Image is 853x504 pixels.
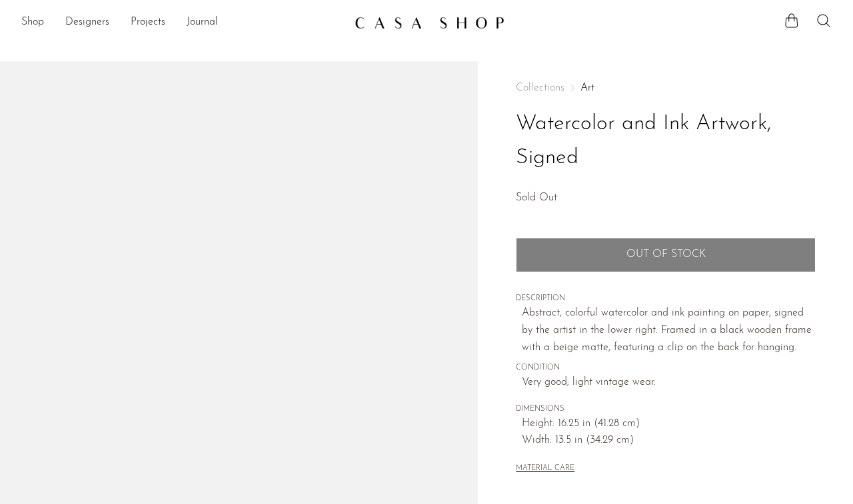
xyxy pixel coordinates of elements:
[516,293,816,305] span: DESCRIPTION
[131,14,165,31] a: Projects
[516,238,816,272] button: Add to cart
[516,403,816,415] span: DIMENSIONS
[626,248,706,261] span: Out of stock
[580,83,594,93] a: Art
[65,14,109,31] a: Designers
[522,432,816,449] span: Width: 13.5 in (34.29 cm)
[21,14,44,31] a: Shop
[516,362,816,374] span: CONDITION
[21,11,344,34] nav: Desktop navigation
[522,415,816,433] span: Height: 16.25 in (41.28 cm)
[522,305,816,356] p: Abstract, colorful watercolor and ink painting on paper, signed by the artist in the lower right....
[21,11,344,34] ul: NEW HEADER MENU
[516,83,564,93] span: Collections
[522,374,816,391] span: Very good; light vintage wear.
[187,14,218,31] a: Journal
[516,192,557,203] span: Sold Out
[516,107,816,175] h1: Watercolor and Ink Artwork, Signed
[516,83,816,93] nav: Breadcrumbs
[516,464,574,474] button: MATERIAL CARE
